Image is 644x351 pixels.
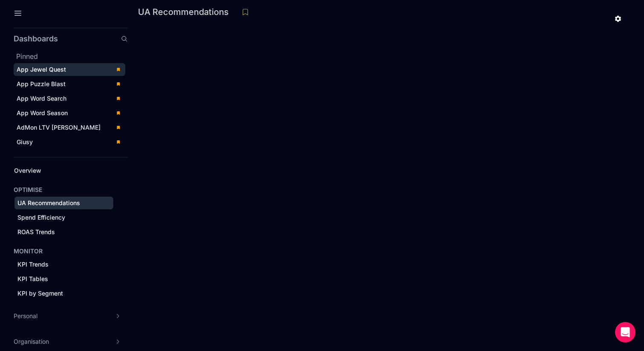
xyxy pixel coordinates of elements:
[17,290,63,297] span: KPI by Segment
[14,78,125,90] a: App Puzzle Blast
[14,63,125,76] a: App Jewel Quest
[17,199,80,206] span: UA Recommendations
[138,8,234,16] h3: UA Recommendations
[14,312,37,320] span: Personal
[14,337,49,346] span: Organisation
[14,167,41,174] span: Overview
[17,138,33,145] span: Giusy
[14,247,43,255] h4: MONITOR
[17,66,66,73] span: App Jewel Quest
[615,322,635,342] div: Open Intercom Messenger
[14,287,113,300] a: KPI by Segment
[14,211,113,224] a: Spend Efficiency
[17,228,55,235] span: ROAS Trends
[17,275,48,282] span: KPI Tables
[14,35,58,43] h2: Dashboards
[14,136,125,148] a: Giusy
[17,95,66,102] span: App Word Search
[17,261,49,268] span: KPI Trends
[14,197,113,209] a: UA Recommendations
[16,51,128,61] h2: Pinned
[17,80,66,87] span: App Puzzle Blast
[11,164,113,177] a: Overview
[17,109,68,116] span: App Word Season
[14,107,125,119] a: App Word Season
[14,92,125,105] a: App Word Search
[14,273,113,285] a: KPI Tables
[17,214,65,221] span: Spend Efficiency
[14,258,113,271] a: KPI Trends
[14,226,113,238] a: ROAS Trends
[14,186,42,194] h4: OPTIMISE
[14,121,125,134] a: AdMon LTV [PERSON_NAME]
[17,124,101,131] span: AdMon LTV [PERSON_NAME]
